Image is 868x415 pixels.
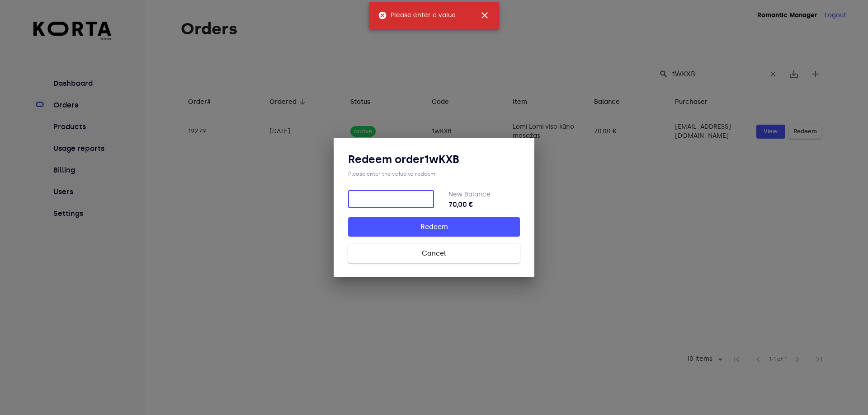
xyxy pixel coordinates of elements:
div: Please enter the value to redeem: [348,170,520,177]
strong: 70,00 € [448,199,520,210]
span: close [479,10,490,21]
h3: Redeem order 1wKXB [348,152,520,167]
span: Cancel [363,247,505,259]
button: close [474,5,495,26]
label: New Balance [448,191,491,198]
button: Redeem [348,217,520,236]
span: Please enter a value [378,11,456,20]
span: Redeem [363,221,505,233]
button: Cancel [348,244,520,263]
